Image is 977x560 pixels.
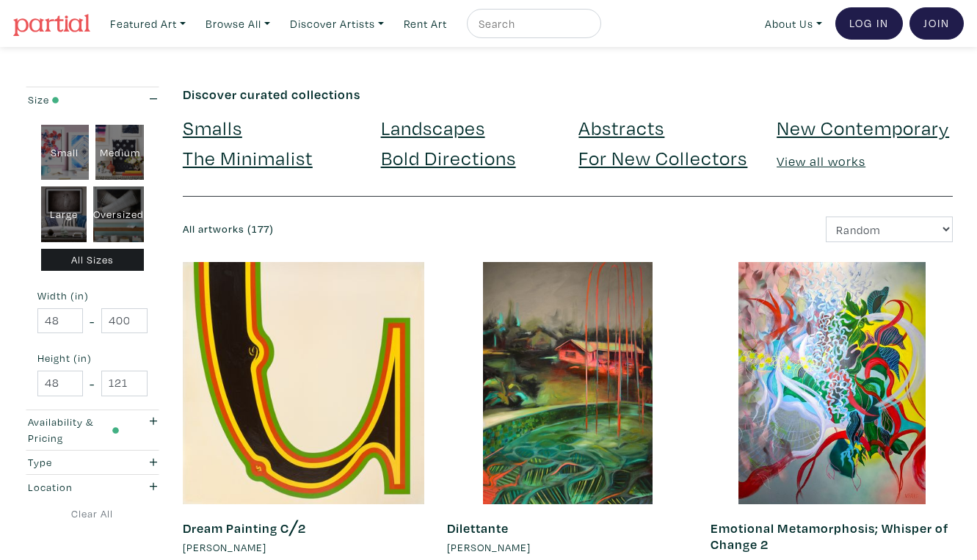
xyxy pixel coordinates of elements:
[183,539,266,556] li: [PERSON_NAME]
[103,9,192,39] a: Featured Art
[397,9,454,39] a: Rent Art
[199,9,277,39] a: Browse All
[835,7,903,40] a: Log In
[183,145,313,170] a: The Minimalist
[909,7,964,40] a: Join
[183,114,242,140] a: Smalls
[447,520,509,537] a: Dilettante
[95,125,144,181] div: Medium
[24,451,161,475] button: Type
[90,311,95,331] span: -
[447,539,531,556] li: [PERSON_NAME]
[777,114,949,140] a: New Contemporary
[578,114,664,140] a: Abstracts
[24,87,161,112] button: Size
[28,454,120,470] div: Type
[381,145,516,170] a: Bold Directions
[41,125,90,181] div: Small
[183,223,557,236] h6: All artworks (177)
[28,92,120,108] div: Size
[777,153,865,170] a: View all works
[283,9,391,39] a: Discover Artists
[24,475,161,499] button: Location
[24,506,161,522] a: Clear All
[447,539,689,556] a: [PERSON_NAME]
[183,87,953,103] h6: Discover curated collections
[183,520,306,537] a: Dream Painting C╱2
[37,291,148,301] small: Width (in)
[37,353,148,363] small: Height (in)
[578,145,747,170] a: For New Collectors
[711,520,948,553] a: Emotional Metamorphosis; Whisper of Change 2
[28,479,120,495] div: Location
[28,414,120,446] div: Availability & Pricing
[41,186,87,242] div: Large
[90,374,95,393] span: -
[477,15,587,33] input: Search
[93,186,144,242] div: Oversized
[381,114,485,140] a: Landscapes
[758,9,829,39] a: About Us
[24,410,161,450] button: Availability & Pricing
[41,249,145,272] div: All Sizes
[183,539,425,556] a: [PERSON_NAME]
